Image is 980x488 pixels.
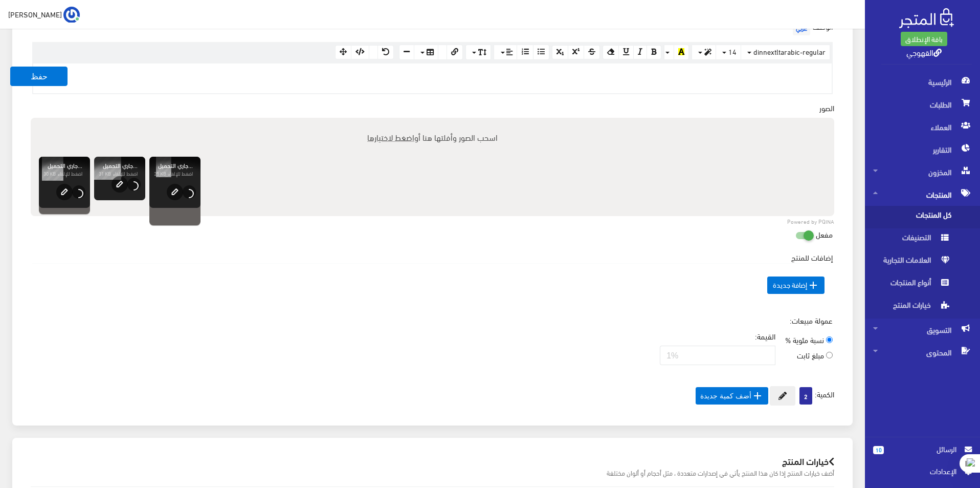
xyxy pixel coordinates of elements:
[716,45,741,60] button: 14
[753,45,826,58] span: dinnextltarabic-regular
[899,8,954,28] img: .
[32,252,833,307] div: إضافات للمنتج
[865,206,980,228] a: كل المنتجات
[8,6,80,23] a: ... [PERSON_NAME]
[696,387,768,405] button: أضف كمية جديدة
[807,279,819,291] i: 
[826,336,833,343] input: نسبة مئوية %
[865,138,980,161] a: التقارير
[826,352,833,358] input: مبلغ ثابت
[873,138,972,161] span: التقارير
[865,273,980,296] a: أنواع المنتجات
[767,277,825,294] span: إضافة جديدة
[865,116,980,138] a: العملاء
[873,71,972,93] span: الرئيسية
[873,251,951,273] span: العلامات التجارية
[873,296,951,319] span: خيارات المنتج
[797,348,824,362] span: مبلغ ثابت
[873,93,972,116] span: الطلبات
[751,390,764,402] i: 
[816,224,833,244] label: مفعل
[865,228,980,251] a: التصنيفات
[865,341,980,364] a: المحتوى
[873,465,972,482] a: اﻹعدادات
[741,45,830,60] button: dinnextltarabic-regular
[873,206,951,228] span: كل المنتجات
[755,330,775,342] label: القيمة:
[8,8,62,20] span: [PERSON_NAME]
[873,341,972,364] span: المحتوى
[819,102,834,114] label: الصور
[873,446,884,454] span: 10
[865,161,980,183] a: المخزون
[873,273,951,296] span: أنواع المنتجات
[865,93,980,116] a: الطلبات
[10,67,68,86] button: حفظ
[31,468,834,478] small: أضف خيارات المنتج إذا كان هذا المنتج يأتي في إصدارات متعددة ، مثل أحجام أو ألوان مختلفة
[906,45,942,59] a: القهوجي
[873,228,951,251] span: التصنيفات
[892,443,956,455] span: الرسائل
[63,7,80,23] img: ...
[799,387,812,405] span: 2
[901,32,947,46] a: باقة الإنطلاق
[728,45,737,58] span: 14
[865,71,980,93] a: الرئيسية
[865,251,980,273] a: العلامات التجارية
[865,183,980,206] a: المنتجات
[785,332,824,347] span: نسبة مئوية %
[787,219,834,224] a: Powered by PQINA
[790,315,833,326] label: عمولة مبيعات:
[31,456,834,466] h2: خيارات المنتج
[363,127,502,147] label: اسحب الصور وأفلتها هنا أو
[873,161,972,183] span: المخزون
[881,465,956,477] span: اﻹعدادات
[660,346,775,365] input: 1%
[12,418,51,457] iframe: Drift Widget Chat Controller
[873,183,972,206] span: المنتجات
[873,116,972,138] span: العملاء
[873,319,972,341] span: التسويق
[873,443,972,465] a: 10 الرسائل
[367,130,414,144] span: اضغط لاختيارها
[865,296,980,319] a: خيارات المنتج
